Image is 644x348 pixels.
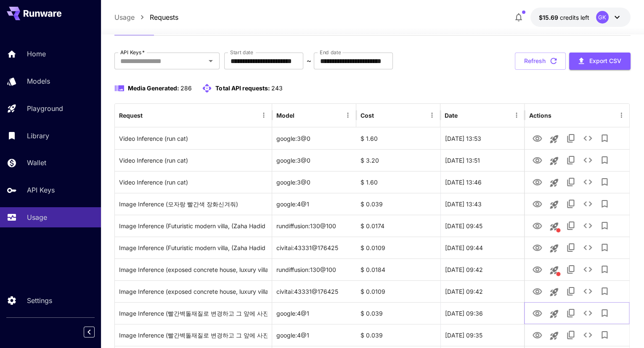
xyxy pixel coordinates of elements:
label: API Keys [120,49,145,56]
div: GK [596,11,609,24]
div: $15.69333 [539,13,589,22]
button: Launch in playground [546,131,562,148]
button: See details [579,217,596,234]
button: Copy TaskUUID [562,152,579,169]
div: rundiffusion:130@100 [272,258,356,280]
button: View [529,129,546,147]
button: Sort [458,109,470,121]
label: End date [320,49,341,56]
button: See details [579,261,596,278]
button: Launch in playground [546,174,562,191]
span: Media Generated: [128,84,179,92]
button: Add to library [596,305,613,322]
div: $ 3.20 [356,149,440,171]
div: $ 0.039 [356,324,440,346]
button: See details [579,195,596,212]
div: Click to copy prompt [119,281,268,302]
p: Usage [114,12,135,22]
button: Copy TaskUUID [562,174,579,190]
button: Launch in playground [546,327,562,344]
button: This request includes a reference image. Clicking this will load all other parameters, but for pr... [546,218,562,235]
button: Add to library [596,283,613,300]
button: Sort [375,109,387,121]
div: $ 0.0174 [356,215,440,237]
div: 채팅 위젯 [602,308,644,348]
div: 25 Sep, 2025 13:51 [440,149,525,171]
button: Menu [511,109,522,121]
button: See details [579,239,596,256]
button: Add to library [596,261,613,278]
p: Requests [150,12,178,22]
button: Copy TaskUUID [562,130,579,147]
button: Copy TaskUUID [562,195,579,212]
p: ~ [306,56,311,66]
div: Click to copy prompt [119,303,268,324]
button: See details [579,152,596,169]
div: google:3@0 [272,171,356,193]
div: Actions [529,112,551,119]
button: Add to library [596,195,613,212]
button: View [529,217,546,234]
div: google:4@1 [272,302,356,324]
div: google:4@1 [272,193,356,215]
button: Menu [426,109,438,121]
div: 25 Sep, 2025 13:46 [440,171,525,193]
div: rundiffusion:130@100 [272,215,356,237]
button: Add to library [596,327,613,343]
div: 25 Sep, 2025 09:36 [440,302,525,324]
div: $ 1.60 [356,171,440,193]
div: Click to copy prompt [119,150,268,171]
button: Launch in playground [546,240,562,257]
div: Click to copy prompt [119,128,268,149]
button: This request includes a reference image. Clicking this will load all other parameters, but for pr... [546,262,562,279]
span: 286 [180,84,192,92]
div: Click to copy prompt [119,193,268,215]
div: $ 0.039 [356,302,440,324]
p: Settings [27,295,52,306]
button: Refresh [515,53,566,70]
span: credits left [560,14,589,21]
p: API Keys [27,185,55,195]
button: Add to library [596,174,613,190]
p: Models [27,76,50,86]
button: Sort [143,109,155,121]
button: Launch in playground [546,153,562,169]
div: $ 0.0109 [356,280,440,302]
p: Home [27,49,46,59]
div: Model [276,112,294,119]
button: See details [579,283,596,300]
span: Total API requests: [215,84,270,92]
p: Library [27,131,49,141]
div: Click to copy prompt [119,324,268,346]
div: google:3@0 [272,127,356,149]
iframe: Chat Widget [602,308,644,348]
span: $15.69 [539,14,560,21]
div: 25 Sep, 2025 13:53 [440,127,525,149]
button: Launch in playground [546,306,562,322]
button: Add to library [596,217,613,234]
button: Export CSV [569,53,631,70]
button: Launch in playground [546,284,562,301]
button: Menu [342,109,354,121]
button: Open [205,55,217,67]
p: Usage [27,212,47,222]
div: Click to copy prompt [119,259,268,280]
button: Copy TaskUUID [562,283,579,300]
div: 25 Sep, 2025 13:43 [440,193,525,215]
div: civitai:43331@176425 [272,280,356,302]
nav: breadcrumb [114,12,178,22]
div: 25 Sep, 2025 09:35 [440,324,525,346]
div: $ 0.0184 [356,258,440,280]
button: Add to library [596,152,613,169]
button: View [529,326,546,343]
div: $ 0.039 [356,193,440,215]
button: See details [579,305,596,322]
label: Start date [230,49,253,56]
div: google:4@1 [272,324,356,346]
div: civitai:43331@176425 [272,237,356,258]
button: Launch in playground [546,196,562,213]
button: Copy TaskUUID [562,327,579,343]
button: View [529,282,546,300]
button: $15.69333GK [530,8,631,27]
button: View [529,239,546,256]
